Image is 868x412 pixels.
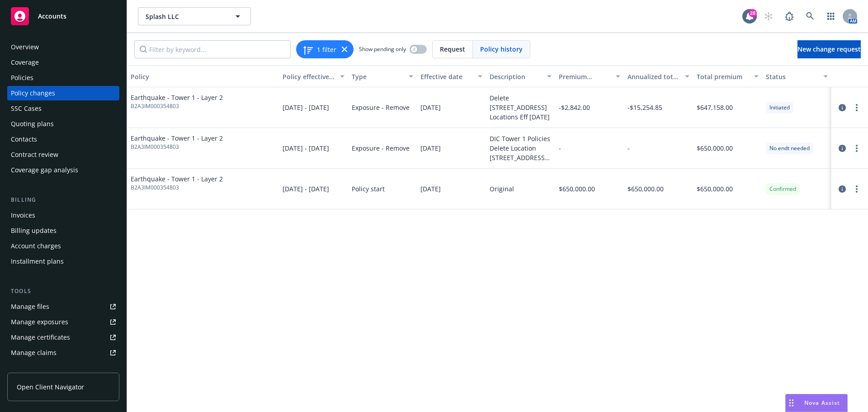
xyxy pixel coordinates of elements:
[486,66,555,87] button: Description
[131,93,223,102] span: Earthquake - Tower 1 - Layer 2
[146,12,224,21] span: Splash LLC
[559,103,590,112] span: -$2,842.00
[420,184,441,194] span: [DATE]
[134,40,291,58] input: Filter by keyword...
[283,103,329,112] span: [DATE] - [DATE]
[749,9,757,17] div: 28
[317,45,336,54] span: 1 filter
[11,223,57,238] div: Billing updates
[693,66,762,87] button: Total premium
[11,71,33,85] div: Policies
[11,361,53,375] div: Manage BORs
[352,143,410,153] span: Exposure - Remove
[769,144,810,152] span: No endt needed
[7,315,119,329] a: Manage exposures
[11,40,39,54] div: Overview
[138,7,251,25] button: Splash LLC
[283,143,329,153] span: [DATE] - [DATE]
[420,103,441,112] span: [DATE]
[7,86,119,100] a: Policy changes
[11,147,58,162] div: Contract review
[490,134,552,162] div: DIC Tower 1 Policies Delete Location [STREET_ADDRESS] [DATE]
[11,132,37,147] div: Contacts
[627,72,679,81] div: Annualized total premium change
[785,394,848,412] button: Nova Assist
[7,132,119,147] a: Contacts
[38,13,66,20] span: Accounts
[697,143,733,153] span: $650,000.00
[420,143,441,153] span: [DATE]
[11,55,39,70] div: Coverage
[7,239,119,253] a: Account charges
[440,44,465,54] span: Request
[7,208,119,223] a: Invoices
[780,7,798,25] a: Report a Bug
[624,66,693,87] button: Annualized total premium change
[11,86,55,100] div: Policy changes
[627,184,664,194] span: $650,000.00
[348,66,417,87] button: Type
[7,147,119,162] a: Contract review
[420,72,472,81] div: Effective date
[490,72,542,81] div: Description
[697,103,733,112] span: $647,158.00
[627,143,630,153] span: -
[7,361,119,375] a: Manage BORs
[11,315,68,329] div: Manage exposures
[352,103,410,112] span: Exposure - Remove
[11,117,54,131] div: Quoting plans
[417,66,486,87] button: Effective date
[559,184,595,194] span: $650,000.00
[7,55,119,70] a: Coverage
[851,102,862,113] a: more
[797,40,861,58] a: New change request
[786,394,797,412] div: Drag to move
[837,143,848,154] a: circleInformation
[11,254,64,269] div: Installment plans
[769,185,796,193] span: Confirmed
[17,382,84,392] span: Open Client Navigator
[11,239,61,253] div: Account charges
[11,346,57,360] div: Manage claims
[822,7,840,25] a: Switch app
[131,143,223,151] span: B2A3IM000354803
[555,66,624,87] button: Premium change
[697,184,733,194] span: $650,000.00
[759,7,778,25] a: Start snowing
[131,72,275,81] div: Policy
[7,299,119,314] a: Manage files
[7,330,119,345] a: Manage certificates
[283,184,329,194] span: [DATE] - [DATE]
[627,103,662,112] span: -$15,254.85
[797,45,861,53] span: New change request
[7,4,119,29] a: Accounts
[7,40,119,54] a: Overview
[559,143,561,153] span: -
[7,163,119,177] a: Coverage gap analysis
[490,93,552,122] div: Delete [STREET_ADDRESS] Locations Eff [DATE]
[837,102,848,113] a: circleInformation
[851,184,862,194] a: more
[7,287,119,296] div: Tools
[480,44,523,54] span: Policy history
[7,254,119,269] a: Installment plans
[7,117,119,131] a: Quoting plans
[7,71,119,85] a: Policies
[279,66,348,87] button: Policy effective dates
[7,195,119,204] div: Billing
[131,184,223,192] span: B2A3IM000354803
[769,104,790,112] span: Initiated
[801,7,819,25] a: Search
[352,184,385,194] span: Policy start
[851,143,862,154] a: more
[804,399,840,407] span: Nova Assist
[7,346,119,360] a: Manage claims
[762,66,831,87] button: Status
[283,72,335,81] div: Policy effective dates
[697,72,749,81] div: Total premium
[359,45,406,53] span: Show pending only
[131,102,223,110] span: B2A3IM000354803
[559,72,611,81] div: Premium change
[131,174,223,184] span: Earthquake - Tower 1 - Layer 2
